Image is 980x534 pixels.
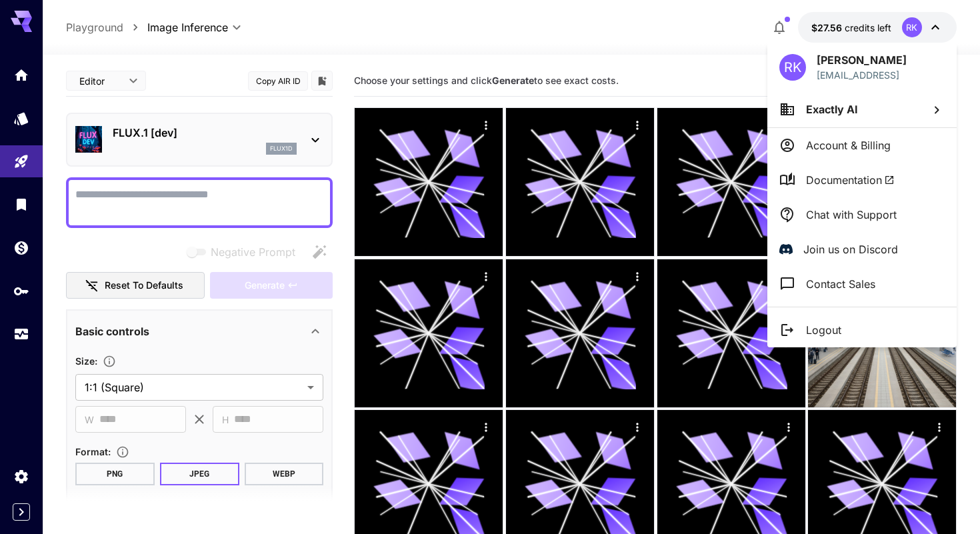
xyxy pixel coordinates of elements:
button: Exactly AI [767,91,957,127]
span: Documentation [806,172,895,188]
p: Chat with Support [806,207,897,223]
div: RK [779,54,806,81]
p: [PERSON_NAME] [817,52,907,68]
div: roman@exactly.ai [817,68,907,82]
p: Join us on Discord [803,241,898,257]
p: [EMAIL_ADDRESS] [817,68,907,82]
span: Exactly AI [806,103,858,116]
p: Contact Sales [806,276,875,292]
p: Logout [806,322,841,338]
p: Account & Billing [806,137,891,153]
